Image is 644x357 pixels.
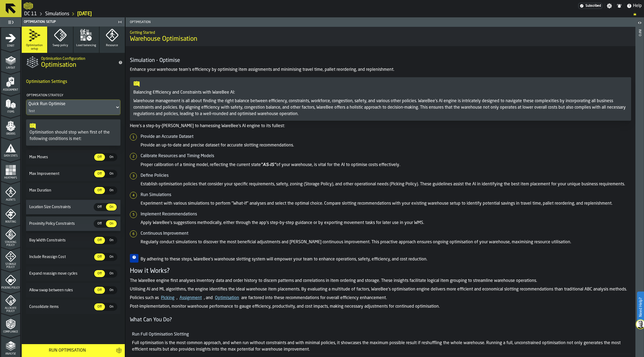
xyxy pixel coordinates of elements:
[1,286,20,289] span: Picking Policy
[28,205,94,209] span: Location Size Constraints
[1,19,20,26] label: button-toggle-Toggle Full Menu
[22,53,125,72] div: title-Optimisation
[261,162,276,167] em: "AS-IS"
[107,271,116,276] span: On
[128,20,382,24] span: Optimisation
[106,237,117,244] div: thumb
[28,288,94,292] span: Allow swap between rules
[130,295,631,301] p: Policies such as , , and are factored into these recommendations for overall efficiency enhancement.
[95,288,104,293] span: Off
[130,57,631,64] h4: Simulation - Optimise
[95,171,104,176] span: Off
[133,98,628,117] p: Warehouse management is all about finding the right balance between efficiency, constraints, work...
[586,4,601,8] span: Subscribed
[95,155,104,160] span: Off
[1,248,20,269] li: menu Storage Policy
[94,253,105,261] label: button-switch-multi-Off
[107,155,116,160] span: On
[30,129,117,142] div: Optimisation should stop when first of the following conditions is met:
[141,161,631,168] p: Proper calibration of a timing model, reflecting the current state of your warehouse, is vital fo...
[116,19,124,25] label: button-toggle-Close me
[106,270,117,277] div: thumb
[638,28,642,356] div: Info
[94,204,105,211] div: thumb
[1,336,20,357] li: menu Analyse
[107,221,116,226] span: On
[95,188,104,193] span: Off
[1,111,20,113] span: Items
[105,270,117,278] label: button-switch-multi-On
[1,45,20,47] span: Start
[26,100,120,115] div: DropdownMenuValue-1Test
[1,28,20,49] li: menu Start
[106,204,117,211] div: thumb
[141,192,631,198] h5: Run Simulations
[28,155,94,159] span: Max Moves
[130,278,631,284] p: The WareBee engine first analyses inventory data and order history to discern patterns and correl...
[28,255,94,259] span: Include Reassign Cost
[25,347,109,354] div: Run Optimisation
[578,3,602,9] a: link-to-/wh/i/2e91095d-d0fa-471d-87cf-b9f7f81665fc/settings/billing
[24,11,37,17] a: link-to-/wh/i/2e91095d-d0fa-471d-87cf-b9f7f81665fc
[141,239,631,245] p: Regularly conduct simulations to discover the most beneficial adjustments and [PERSON_NAME] conti...
[105,303,117,311] label: button-switch-multi-On
[24,20,56,24] span: Optimisation: Setup
[141,256,427,263] p: By adhering to these steps, WareBee's warehouse slotting system will empower your team to enhance...
[41,61,76,69] span: Optimisation
[635,17,644,357] header: Info
[1,160,20,181] li: menu Heatmaps
[638,292,643,322] label: Need Help?
[141,211,631,218] h5: Implement Recommendations
[24,1,33,11] a: logo-header
[141,134,631,140] h5: Provide an Accurate Dataset
[1,292,20,313] li: menu Allocate Policy
[1,263,20,269] span: Storage Policy
[95,238,104,243] span: Off
[1,241,20,247] span: Stacking Policy
[141,200,631,207] p: Experiment with various simulations to perform "What-if" analyses and select the optimal choice. ...
[45,11,69,17] a: link-to-/wh/i/2e91095d-d0fa-471d-87cf-b9f7f81665fc
[133,89,628,96] p: Balancing Efficiency and Constraints with WareBee AI:
[94,220,105,227] div: thumb
[161,296,174,300] a: Picking
[130,316,631,324] h4: What Can You Do?
[94,154,105,161] div: thumb
[1,154,20,157] span: Data Stats
[94,270,105,278] label: button-switch-multi-Off
[94,187,105,194] div: thumb
[107,288,116,293] span: On
[95,255,104,259] span: Off
[1,72,20,93] li: menu Assignment
[28,271,94,276] span: Expand reassign move cycles
[107,238,116,243] span: On
[107,188,116,193] span: On
[94,220,105,228] label: button-switch-multi-Off
[94,270,105,277] div: thumb
[94,170,105,177] div: thumb
[94,236,105,244] label: button-switch-multi-Off
[106,187,117,194] div: thumb
[1,133,20,135] span: Orders
[106,220,117,227] div: thumb
[28,305,94,309] span: Consolidate items
[1,220,20,223] span: Routing
[53,44,68,47] span: Swap policy
[1,50,20,71] li: menu Layout
[106,154,117,161] div: thumb
[28,222,94,226] span: Proximity Policy Constraints
[130,303,631,310] p: Post-implementation, monitor warehouse performance to gauge efficiency, productivity, and cost im...
[94,186,105,194] label: button-switch-multi-Off
[28,172,94,176] span: Max Improvement
[1,182,20,203] li: menu Agents
[106,170,117,177] div: thumb
[94,303,105,311] label: button-switch-multi-Off
[1,138,20,159] li: menu Data Stats
[105,153,117,161] label: button-switch-multi-On
[215,296,239,300] a: Optimisation
[130,30,631,35] h2: Sub Title
[106,287,117,294] div: thumb
[633,3,642,9] span: Help
[141,153,631,159] h5: Calibrate Resources and Timing Models
[94,303,105,310] div: thumb
[130,35,197,43] span: Warehouse Optimisation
